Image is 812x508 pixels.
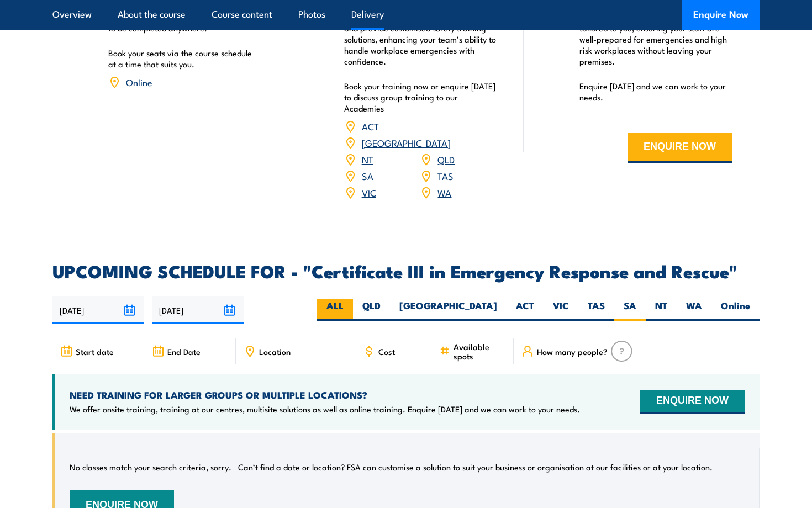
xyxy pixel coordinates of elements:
[378,347,395,356] span: Cost
[454,342,506,361] span: Available spots
[152,296,243,324] input: To date
[362,169,373,182] a: SA
[437,186,451,199] a: WA
[646,299,677,321] label: NT
[344,12,497,67] p: Our Academies are located nationally and provide customised safety training solutions, enhancing ...
[614,299,646,321] label: SA
[353,299,390,321] label: QLD
[507,299,544,321] label: ACT
[544,299,578,321] label: VIC
[76,347,114,356] span: Start date
[537,347,608,356] span: How many people?
[70,404,580,415] p: We offer onsite training, training at our centres, multisite solutions as well as online training...
[108,47,261,70] p: Book your seats via the course schedule at a time that suits you.
[640,390,745,414] button: ENQUIRE NOW
[52,263,760,278] h2: UPCOMING SCHEDULE FOR - "Certificate III in Emergency Response and Rescue"
[126,75,152,88] a: Online
[578,299,614,321] label: TAS
[437,152,455,166] a: QLD
[167,347,201,356] span: End Date
[362,136,451,149] a: [GEOGRAPHIC_DATA]
[70,389,580,401] h4: NEED TRAINING FOR LARGER GROUPS OR MULTIPLE LOCATIONS?
[238,462,713,473] p: Can’t find a date or location? FSA can customise a solution to suit your business or organisation...
[344,81,497,114] p: Book your training now or enquire [DATE] to discuss group training to our Academies
[362,119,379,133] a: ACT
[437,169,454,182] a: TAS
[579,12,732,67] p: We offer convenient nationwide training tailored to you, ensuring your staff are well-prepared fo...
[677,299,711,321] label: WA
[317,299,353,321] label: ALL
[390,299,507,321] label: [GEOGRAPHIC_DATA]
[70,462,231,473] p: No classes match your search criteria, sorry.
[259,347,291,356] span: Location
[628,133,732,163] button: ENQUIRE NOW
[362,152,373,166] a: NT
[362,186,376,199] a: VIC
[52,296,144,324] input: From date
[579,81,732,103] p: Enquire [DATE] and we can work to your needs.
[711,299,760,321] label: Online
